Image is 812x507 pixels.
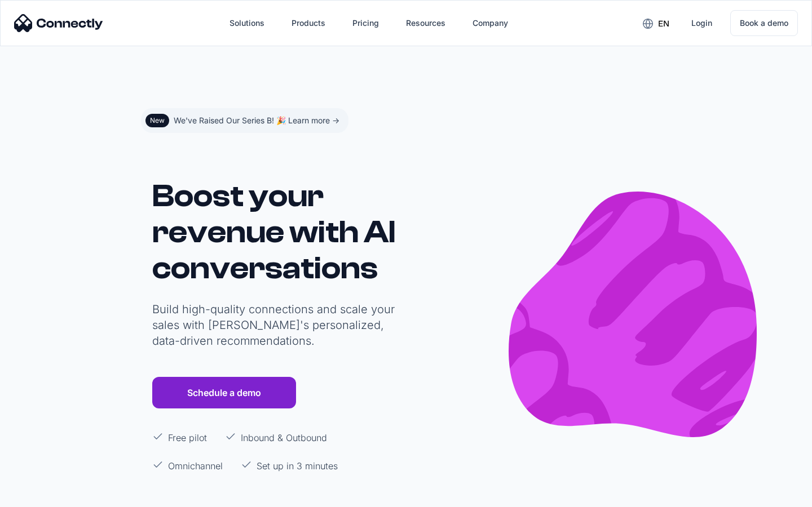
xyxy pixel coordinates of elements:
[473,15,508,31] div: Company
[730,10,798,36] a: Book a demo
[168,459,223,473] p: Omnichannel
[152,178,400,286] h1: Boost your revenue with AI conversations
[150,116,165,125] div: New
[14,14,103,32] img: Connectly Logo
[174,113,339,128] div: We've Raised Our Series B! 🎉 Learn more ->
[406,15,445,31] div: Resources
[230,15,264,31] div: Solutions
[658,16,669,32] div: en
[352,15,379,31] div: Pricing
[241,431,327,444] p: Inbound & Outbound
[691,15,712,31] div: Login
[257,459,338,473] p: Set up in 3 minutes
[23,487,68,503] ul: Language list
[11,486,68,503] aside: Language selected: English
[343,10,388,37] a: Pricing
[292,15,325,31] div: Products
[141,108,348,133] a: NewWe've Raised Our Series B! 🎉 Learn more ->
[168,431,207,444] p: Free pilot
[152,377,296,408] a: Schedule a demo
[682,10,721,37] a: Login
[152,301,400,349] p: Build high-quality connections and scale your sales with [PERSON_NAME]'s personalized, data-drive...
